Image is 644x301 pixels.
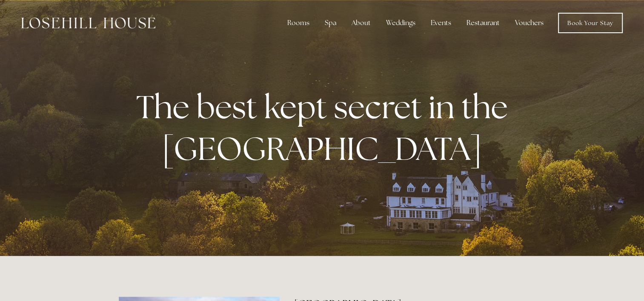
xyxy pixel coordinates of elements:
[379,14,422,31] div: Weddings
[508,14,550,31] a: Vouchers
[318,14,343,31] div: Spa
[21,17,155,28] img: Losehill House
[460,14,507,31] div: Restaurant
[558,13,623,33] a: Book Your Stay
[136,86,515,169] strong: The best kept secret in the [GEOGRAPHIC_DATA]
[424,14,458,31] div: Events
[280,14,316,31] div: Rooms
[345,14,378,31] div: About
